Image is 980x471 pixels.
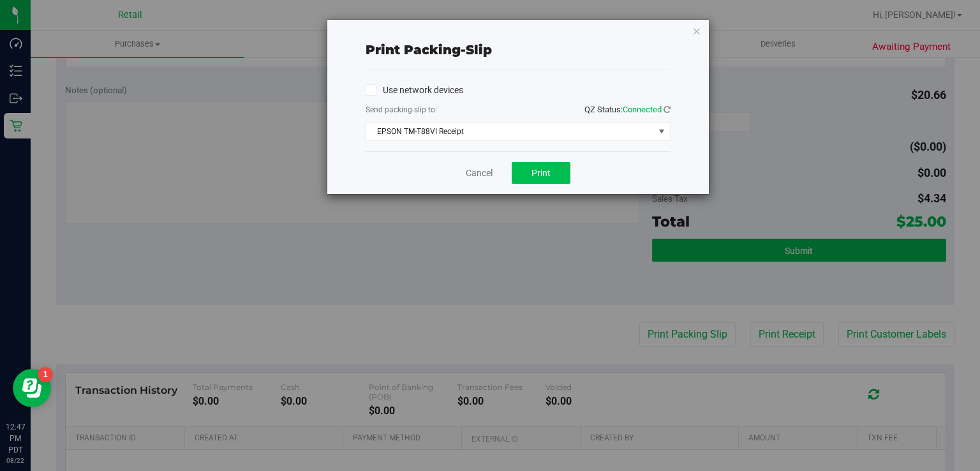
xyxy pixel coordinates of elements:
label: Use network devices [366,84,463,97]
button: Print [512,162,570,184]
span: Print [531,168,551,178]
label: Send packing-slip to: [366,104,437,116]
span: QZ Status: [584,105,671,114]
iframe: Resource center unread badge [38,367,53,382]
span: select [653,123,669,140]
span: EPSON TM-T88VI Receipt [366,123,654,140]
iframe: Resource center [13,369,51,407]
a: Cancel [466,167,493,180]
span: Connected [623,105,662,114]
span: Print packing-slip [366,42,492,57]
